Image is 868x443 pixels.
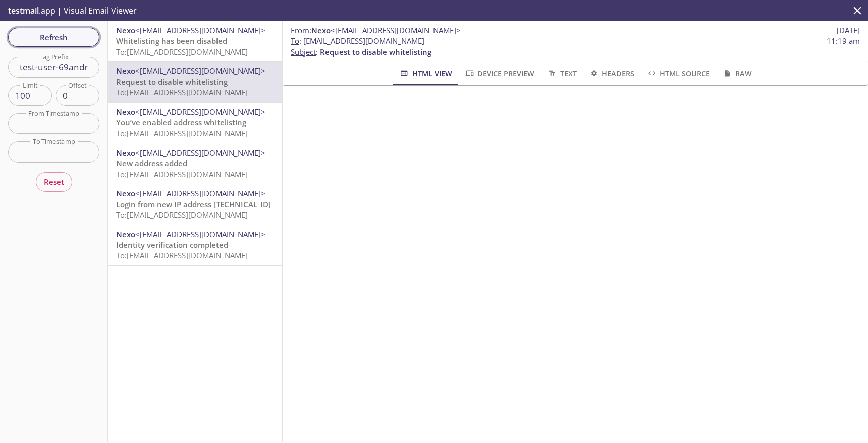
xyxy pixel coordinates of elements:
[135,25,265,35] span: <[EMAIL_ADDRESS][DOMAIN_NAME]>
[589,67,634,80] span: Headers
[547,67,576,80] span: Text
[837,25,860,36] span: [DATE]
[116,229,135,239] span: Nexo
[116,210,248,220] span: To: [EMAIL_ADDRESS][DOMAIN_NAME]
[722,67,751,80] span: Raw
[116,147,135,158] span: Nexo
[116,66,135,76] span: Nexo
[8,5,39,16] span: testmail
[291,36,860,57] p: :
[108,103,282,143] div: Nexo<[EMAIL_ADDRESS][DOMAIN_NAME]>You’ve enabled address whitelistingTo:[EMAIL_ADDRESS][DOMAIN_NAME]
[116,158,187,168] span: New address added
[399,67,452,80] span: HTML View
[116,240,228,250] span: Identity verification completed
[36,172,72,191] button: Reset
[291,25,461,36] span: :
[291,36,424,46] span: : [EMAIL_ADDRESS][DOMAIN_NAME]
[331,25,461,35] span: <[EMAIL_ADDRESS][DOMAIN_NAME]>
[291,47,316,57] span: Subject
[135,188,265,198] span: <[EMAIL_ADDRESS][DOMAIN_NAME]>
[116,87,248,97] span: To: [EMAIL_ADDRESS][DOMAIN_NAME]
[108,225,282,265] div: Nexo<[EMAIL_ADDRESS][DOMAIN_NAME]>Identity verification completedTo:[EMAIL_ADDRESS][DOMAIN_NAME]
[108,143,282,184] div: Nexo<[EMAIL_ADDRESS][DOMAIN_NAME]>New address addedTo:[EMAIL_ADDRESS][DOMAIN_NAME]
[320,47,431,57] span: Request to disable whitelisting
[291,36,299,46] span: To
[135,107,265,117] span: <[EMAIL_ADDRESS][DOMAIN_NAME]>
[135,229,265,239] span: <[EMAIL_ADDRESS][DOMAIN_NAME]>
[135,147,265,158] span: <[EMAIL_ADDRESS][DOMAIN_NAME]>
[311,25,331,35] span: Nexo
[827,36,860,46] span: 11:19 am
[116,117,246,127] span: You’ve enabled address whitelisting
[135,66,265,76] span: <[EMAIL_ADDRESS][DOMAIN_NAME]>
[291,25,309,35] span: From
[16,31,91,44] span: Refresh
[116,199,271,209] span: Login from new IP address [TECHNICAL_ID]
[108,21,282,61] div: Nexo<[EMAIL_ADDRESS][DOMAIN_NAME]>Whitelisting has been disabledTo:[EMAIL_ADDRESS][DOMAIN_NAME]
[8,28,99,47] button: Refresh
[116,169,248,179] span: To: [EMAIL_ADDRESS][DOMAIN_NAME]
[464,67,534,80] span: Device Preview
[116,47,248,57] span: To: [EMAIL_ADDRESS][DOMAIN_NAME]
[116,128,248,138] span: To: [EMAIL_ADDRESS][DOMAIN_NAME]
[116,250,248,260] span: To: [EMAIL_ADDRESS][DOMAIN_NAME]
[116,107,135,117] span: Nexo
[646,67,710,80] span: HTML Source
[116,188,135,198] span: Nexo
[116,36,227,46] span: Whitelisting has been disabled
[116,25,135,35] span: Nexo
[108,62,282,102] div: Nexo<[EMAIL_ADDRESS][DOMAIN_NAME]>Request to disable whitelistingTo:[EMAIL_ADDRESS][DOMAIN_NAME]
[44,175,64,188] span: Reset
[108,184,282,224] div: Nexo<[EMAIL_ADDRESS][DOMAIN_NAME]>Login from new IP address [TECHNICAL_ID]To:[EMAIL_ADDRESS][DOMA...
[116,77,228,87] span: Request to disable whitelisting
[108,21,282,266] nav: emails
